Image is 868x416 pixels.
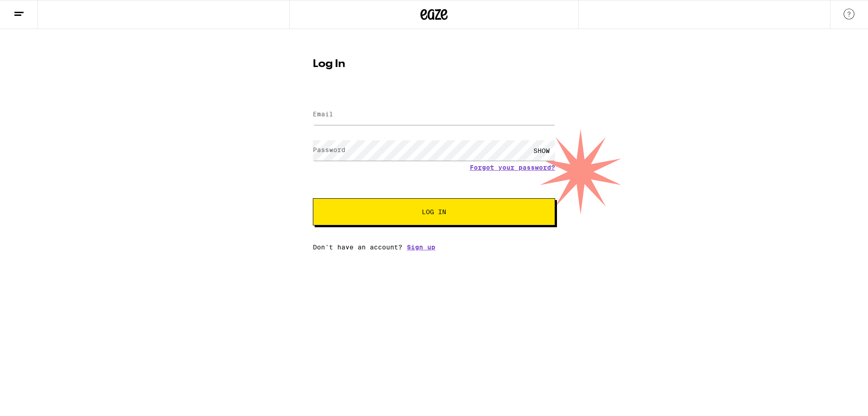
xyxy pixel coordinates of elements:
[407,244,435,251] a: Sign up
[313,59,555,70] h1: Log In
[470,164,555,171] a: Forgot your password?
[313,244,555,251] div: Don't have an account?
[528,140,555,161] div: SHOW
[313,110,333,118] label: Email
[313,146,345,153] label: Password
[313,105,555,125] input: Email
[422,209,446,215] span: Log In
[313,198,555,225] button: Log In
